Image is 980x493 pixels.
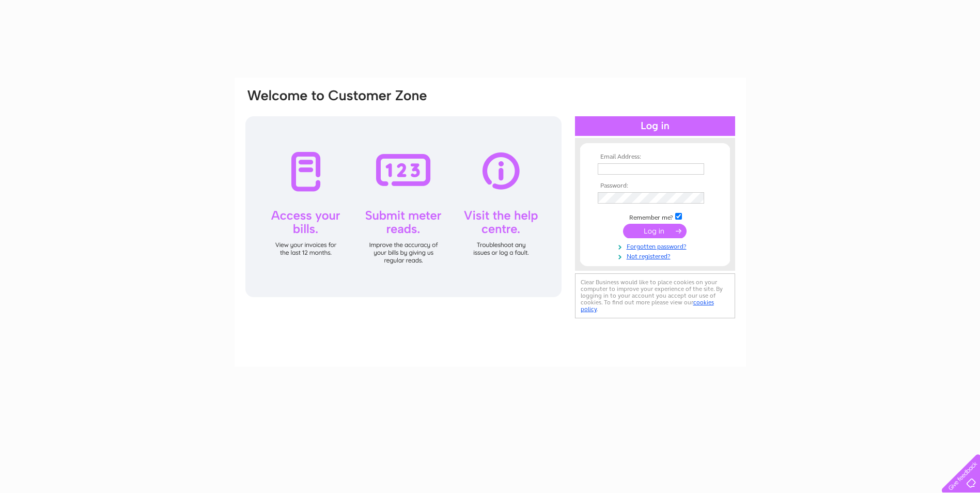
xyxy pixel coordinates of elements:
[595,211,715,222] td: Remember me?
[598,241,715,251] a: Forgotten password?
[581,299,714,313] a: cookies policy
[623,224,687,238] input: Submit
[595,182,715,190] th: Password:
[598,251,715,260] a: Not registered?
[595,153,715,161] th: Email Address:
[575,273,735,318] div: Clear Business would like to place cookies on your computer to improve your experience of the sit...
